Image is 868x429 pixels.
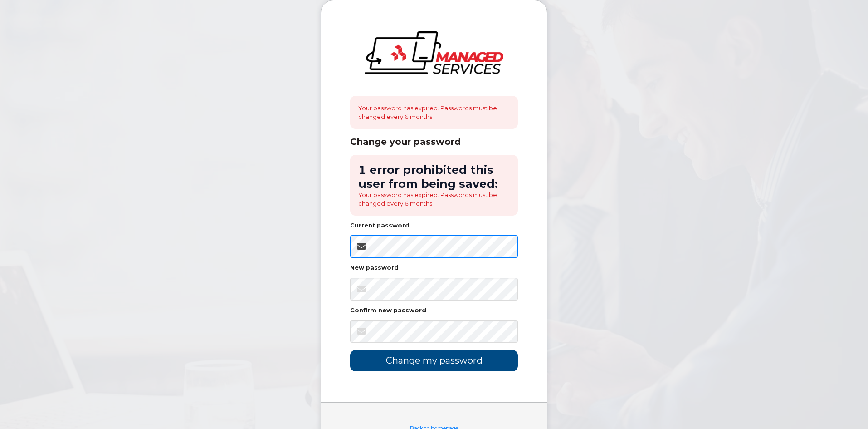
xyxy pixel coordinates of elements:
label: New password [350,265,399,271]
li: Your password has expired. Passwords must be changed every 6 months. [358,191,510,207]
img: logo-large.png [365,31,503,74]
label: Confirm new password [350,308,426,314]
div: Change your password [350,136,518,148]
label: Current password [350,223,410,229]
h2: 1 error prohibited this user from being saved: [358,163,510,191]
input: Change my password [350,350,518,371]
keeper-lock: Open Keeper Popup [501,241,512,252]
div: Your password has expired. Passwords must be changed every 6 months. [350,96,518,129]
